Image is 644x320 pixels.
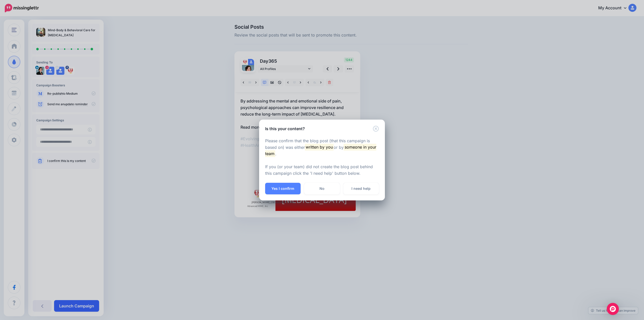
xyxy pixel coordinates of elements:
[265,138,379,177] p: Please confirm that the blog post (that this campaign is based on) was either or by . If you (or ...
[305,144,334,150] mark: written by you
[373,126,379,132] button: Close
[265,126,305,132] h5: Is this your content?
[304,183,340,194] a: No
[265,183,301,194] button: Yes I confirm
[607,303,619,315] div: Open Intercom Messenger
[265,144,376,157] mark: someone in your team
[343,183,379,194] a: I need help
